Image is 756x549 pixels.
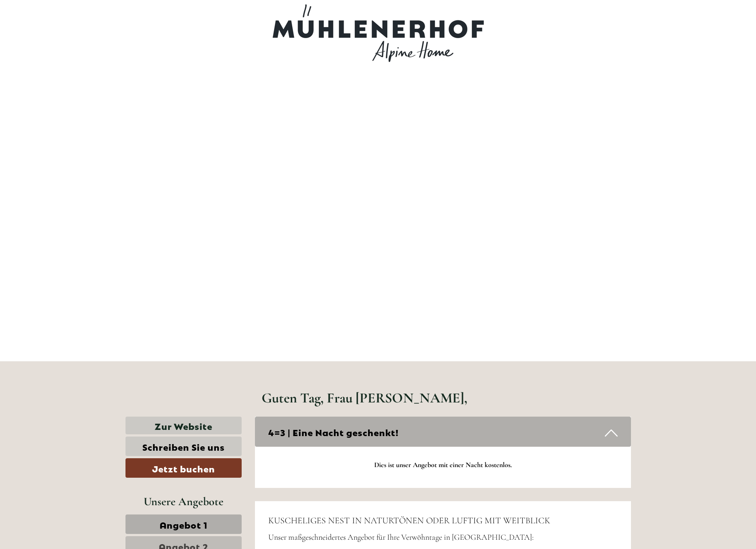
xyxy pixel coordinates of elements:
[160,518,208,530] span: Angebot 1
[125,417,242,435] a: Zur Website
[125,458,242,478] a: Jetzt buchen
[374,460,512,469] strong: Dies ist unser Angebot mit einer Nacht kostenlos.
[125,437,242,456] a: Schreiben Sie uns
[262,390,467,406] h1: Guten Tag, Frau [PERSON_NAME],
[125,493,242,510] div: Unsere Angebote
[268,515,550,526] span: KUSCHELIGES NEST IN NATURTÖNEN ODER LUFTIG MIT WEITBLICK
[268,532,534,542] span: Unser maßgeschneidertes Angebot für Ihre Verwöhntage in [GEOGRAPHIC_DATA]:
[255,417,631,447] div: 4=3 | Eine Nacht geschenkt!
